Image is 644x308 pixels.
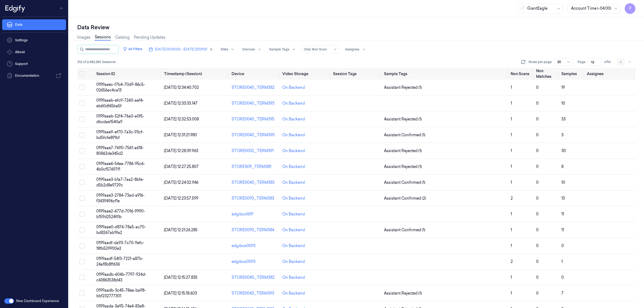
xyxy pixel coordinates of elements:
[561,164,563,169] span: 8
[77,60,116,64] span: 312 of 2,482,280 Sessions
[561,243,564,248] span: 0
[96,114,144,124] span: 0199aaeb-52f4-76a0-a0f5-dbcdae1540a9
[384,227,425,233] span: Assistant Confirmed (1)
[96,145,144,156] span: 0199aae7-7690-7561-a618-80862de345d2
[115,35,130,40] a: Catalog
[282,227,305,233] div: On Backend
[164,101,197,106] span: [DATE] 12:33:33.147
[282,243,305,249] div: On Backend
[534,68,559,80] th: Non Matches
[164,148,198,153] span: [DATE] 12:28:39.963
[282,148,305,154] div: On Backend
[79,132,85,138] button: Select row
[79,259,85,264] button: Select row
[561,133,563,137] span: 3
[384,148,422,154] span: Assistant Rejected (1)
[162,68,229,80] th: Timestamp (Session)
[511,228,512,232] span: 1
[511,180,512,185] span: 1
[511,196,513,201] span: 2
[511,148,512,153] span: 1
[561,291,563,296] span: 7
[331,68,382,80] th: Session Tags
[511,291,512,296] span: 1
[96,161,145,172] span: 0199aae6-54ea-7786-95c6-4b0cf57697f1
[232,180,278,185] div: STORE0040_TERM383
[147,45,215,54] button: [DATE] 00:00:00 - [DATE] 23:59:59
[79,71,85,76] button: Select all
[536,275,539,280] span: 0
[96,82,145,93] span: 0199aaec-f7b4-70d9-86c5-02656ac4ca13
[536,243,539,248] span: 0
[79,101,85,106] button: Select row
[384,196,426,201] span: Assistant Confirmed (2)
[511,243,512,248] span: 1
[508,68,534,80] th: Non Scans
[96,240,144,251] span: 0199aadf-da93-7c70-9efc-18fb529900e2
[232,227,278,233] div: STORE0093_TERM384
[529,60,552,64] p: Rows per page
[79,211,85,217] button: Select row
[79,291,85,296] button: Select row
[121,45,144,53] button: All Filters
[384,85,422,90] span: Assistant Rejected (1)
[232,148,278,154] div: STORE0002_TERM391
[2,47,66,57] button: About
[536,85,539,90] span: 0
[536,133,539,137] span: 0
[561,275,564,280] span: 0
[95,34,111,41] a: Sessions
[96,177,144,188] span: 0199aae3-b1a7-7aa2-8bfe-d5b2d8e9729c
[511,133,512,137] span: 1
[164,85,199,90] span: [DATE] 12:34:40.702
[229,68,280,80] th: Device
[77,35,90,40] a: Images
[511,259,513,264] span: 2
[79,275,85,280] button: Select row
[79,180,85,185] button: Select row
[96,193,145,203] span: 0199aae3-2784-73ad-a916-f3439496cf1e
[79,85,85,90] button: Select row
[79,227,85,233] button: Select row
[561,101,565,106] span: 10
[511,101,512,106] span: 1
[164,275,197,280] span: [DATE] 12:15:27.835
[79,116,85,122] button: Select row
[282,291,305,296] div: On Backend
[2,35,66,46] a: Settings
[625,3,635,14] span: P
[96,225,146,235] span: 0199aae0-d876-78a5-ac70-bd8267ab19a2
[96,272,147,283] span: 0199aadb-604b-7797-924d-c43863538d43
[232,116,278,122] div: STORE0040_TERM395
[96,130,144,140] span: 0199aae9-ef70-7a3c-93cf-bd5fcfe891bf
[559,68,585,80] th: Samples
[282,132,305,138] div: On Backend
[164,117,199,122] span: [DATE] 12:32:53.008
[561,85,565,90] span: 19
[536,291,539,296] span: 0
[384,116,422,122] span: Assistant Rejected (1)
[96,256,143,267] span: 0199aadf-54f3-7221-a87b-24af8b8ff636
[384,164,422,170] span: Assistant Rejected (1)
[536,117,539,122] span: 0
[232,132,278,138] div: STORE0040_TERM390
[94,68,162,80] th: Session ID
[384,132,425,138] span: Assistant Confirmed (1)
[617,58,625,66] button: Go to previous page
[561,148,566,153] span: 30
[164,180,198,185] span: [DATE] 12:24:32.946
[384,291,422,296] span: Assistant Rejected (1)
[79,164,85,169] button: Select row
[164,164,199,169] span: [DATE] 12:27:25.807
[511,117,512,122] span: 1
[282,101,305,106] div: On Backend
[232,275,278,280] div: STORE0040_TERM382
[79,196,85,201] button: Select row
[536,259,539,264] span: 0
[382,68,509,80] th: Sample Tags
[2,70,66,81] a: Documentation
[134,35,165,40] a: Pending Updates
[232,85,278,90] div: STORE0040_TERM382
[164,228,197,232] span: [DATE] 12:21:26.285
[536,228,539,232] span: 0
